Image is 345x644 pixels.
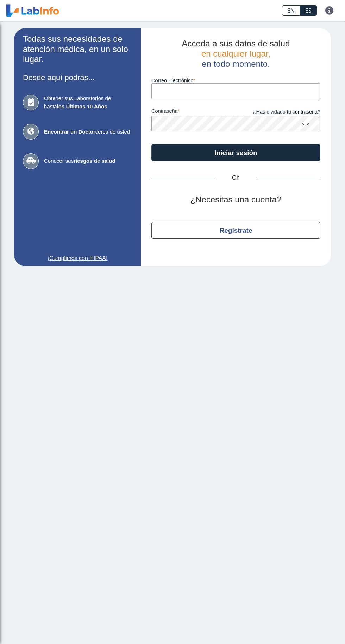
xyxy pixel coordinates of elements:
[48,255,108,261] font: ¡Cumplimos con HIPAA!
[232,175,239,181] font: Oh
[23,73,95,82] font: Desde aquí podrás...
[44,95,111,109] font: Obtener sus Laboratorios de hasta
[151,78,193,83] font: Correo Electrónico
[287,7,295,14] font: EN
[253,109,320,115] font: ¿Has olvidado tu contraseña?
[236,108,320,116] a: ¿Has olvidado tu contraseña?
[44,129,95,135] font: Encontrar un Doctor
[220,227,252,234] font: Regístrate
[23,34,128,64] font: Todas sus necesidades de atención médica, en un solo lugar.
[151,222,320,239] button: Regístrate
[74,158,115,164] font: riesgos de salud
[182,39,290,48] font: Acceda a sus datos de salud
[151,144,320,161] button: Iniciar sesión
[305,7,312,14] font: ES
[214,149,257,156] font: Iniciar sesión
[201,49,270,58] font: en cualquier lugar,
[151,108,177,114] font: contraseña
[44,158,74,164] font: Conocer sus
[95,129,130,135] font: cerca de usted
[190,195,282,204] font: ¿Necesitas una cuenta?
[202,59,270,69] font: en todo momento.
[57,103,107,109] font: los Últimos 10 Años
